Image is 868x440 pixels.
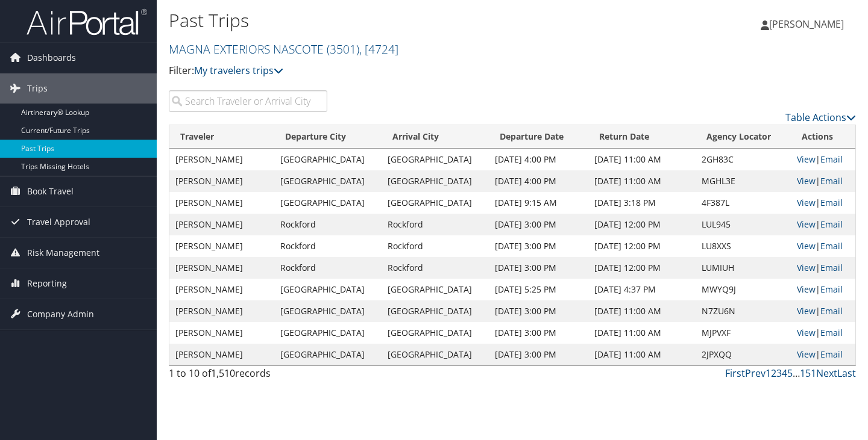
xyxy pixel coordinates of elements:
[745,367,766,380] a: Prev
[274,235,382,257] td: Rockford
[382,170,489,192] td: [GEOGRAPHIC_DATA]
[169,149,274,170] td: [PERSON_NAME]
[797,327,816,338] a: View
[489,192,588,214] td: [DATE] 9:15 AM
[588,170,696,192] td: [DATE] 11:00 AM
[211,367,235,380] span: 1,510
[588,192,696,214] td: [DATE] 3:18 PM
[169,63,627,79] p: Filter:
[274,300,382,322] td: [GEOGRAPHIC_DATA]
[489,300,588,322] td: [DATE] 3:00 PM
[169,257,274,279] td: [PERSON_NAME]
[27,43,76,73] span: Dashboards
[27,268,67,299] span: Reporting
[588,322,696,344] td: [DATE] 11:00 AM
[791,149,855,170] td: |
[489,149,588,170] td: [DATE] 4:00 PM
[27,299,94,329] span: Company Admin
[169,279,274,300] td: [PERSON_NAME]
[797,284,816,295] a: View
[800,367,816,380] a: 151
[274,257,382,279] td: Rockford
[274,344,382,365] td: [GEOGRAPHIC_DATA]
[489,322,588,344] td: [DATE] 3:00 PM
[820,218,843,230] a: Email
[791,300,855,322] td: |
[169,41,398,57] a: MAGNA EXTERIORS NASCOTE
[820,327,843,338] a: Email
[837,367,856,380] a: Last
[797,153,816,165] a: View
[382,235,489,257] td: Rockford
[791,170,855,192] td: |
[588,149,696,170] td: [DATE] 11:00 AM
[791,322,855,344] td: |
[797,240,816,252] a: View
[793,367,800,380] span: …
[588,125,696,149] th: Return Date: activate to sort column ascending
[382,192,489,214] td: [GEOGRAPHIC_DATA]
[797,197,816,208] a: View
[169,170,274,192] td: [PERSON_NAME]
[797,218,816,230] a: View
[696,257,791,279] td: LUMIUH
[725,367,745,380] a: First
[791,257,855,279] td: |
[27,73,48,104] span: Trips
[771,367,776,380] a: 2
[791,125,855,149] th: Actions
[489,344,588,365] td: [DATE] 3:00 PM
[785,111,856,124] a: Table Actions
[797,262,816,273] a: View
[776,367,782,380] a: 3
[588,300,696,322] td: [DATE] 11:00 AM
[791,235,855,257] td: |
[169,8,627,33] h1: Past Trips
[820,262,843,273] a: Email
[169,125,274,149] th: Traveler: activate to sort column ascending
[696,214,791,235] td: LUL945
[382,322,489,344] td: [GEOGRAPHIC_DATA]
[489,170,588,192] td: [DATE] 4:00 PM
[696,235,791,257] td: LU8XXS
[820,153,843,165] a: Email
[797,349,816,360] a: View
[194,64,283,77] a: My travelers trips
[797,175,816,187] a: View
[787,367,793,380] a: 5
[169,90,327,112] input: Search Traveler or Arrival City
[169,235,274,257] td: [PERSON_NAME]
[382,344,489,365] td: [GEOGRAPHIC_DATA]
[489,279,588,300] td: [DATE] 5:25 PM
[696,300,791,322] td: N7ZU6N
[274,125,382,149] th: Departure City: activate to sort column ascending
[769,17,844,31] span: [PERSON_NAME]
[274,279,382,300] td: [GEOGRAPHIC_DATA]
[588,279,696,300] td: [DATE] 4:37 PM
[382,125,489,149] th: Arrival City: activate to sort column ascending
[274,149,382,170] td: [GEOGRAPHIC_DATA]
[274,192,382,214] td: [GEOGRAPHIC_DATA]
[791,192,855,214] td: |
[820,240,843,252] a: Email
[696,125,791,149] th: Agency Locator: activate to sort column ascending
[820,284,843,295] a: Email
[696,170,791,192] td: MGHL3E
[761,6,856,42] a: [PERSON_NAME]
[359,41,398,57] span: , [ 4724 ]
[816,367,837,380] a: Next
[489,125,588,149] th: Departure Date: activate to sort column ascending
[382,149,489,170] td: [GEOGRAPHIC_DATA]
[169,322,274,344] td: [PERSON_NAME]
[588,214,696,235] td: [DATE] 12:00 PM
[696,344,791,365] td: 2JPXQQ
[169,300,274,322] td: [PERSON_NAME]
[696,322,791,344] td: MJPVXF
[766,367,771,380] a: 1
[696,149,791,170] td: 2GH83C
[382,279,489,300] td: [GEOGRAPHIC_DATA]
[27,238,99,268] span: Risk Management
[382,300,489,322] td: [GEOGRAPHIC_DATA]
[169,366,327,386] div: 1 to 10 of records
[797,305,816,317] a: View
